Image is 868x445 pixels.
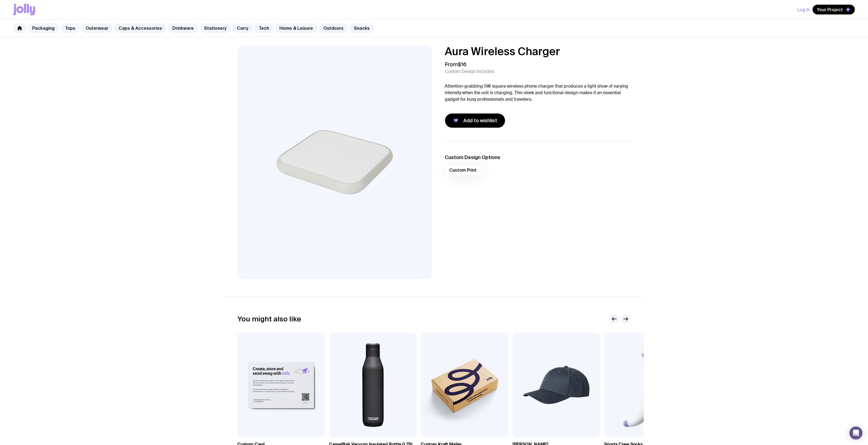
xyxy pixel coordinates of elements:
span: $16 [458,61,467,68]
a: Snacks [350,23,374,33]
span: Custom Design Included [445,69,494,74]
a: Outdoors [319,23,348,33]
a: Carry [232,23,253,33]
a: Drinkware [168,23,198,33]
p: Attention-grabbing 5W square wireless phone charger that produces a light show of varying intensi... [445,83,631,103]
span: Add to wishlist [464,117,497,124]
button: Your Project [813,5,855,14]
span: Your Project [817,7,843,12]
a: Stationery [200,23,231,33]
h1: Aura Wireless Charger [445,46,631,57]
div: Open Intercom Messenger [849,426,863,440]
button: Log In [797,5,810,14]
a: Outerwear [81,23,113,33]
h2: You might also like [238,315,302,323]
a: Home & Leisure [275,23,317,33]
a: Caps & Accessories [114,23,166,33]
a: Tech [254,23,273,33]
span: From [445,61,467,68]
h3: Custom Design Options [445,154,631,161]
a: Packaging [28,23,59,33]
a: Tops [61,23,80,33]
button: Add to wishlist [445,114,505,128]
